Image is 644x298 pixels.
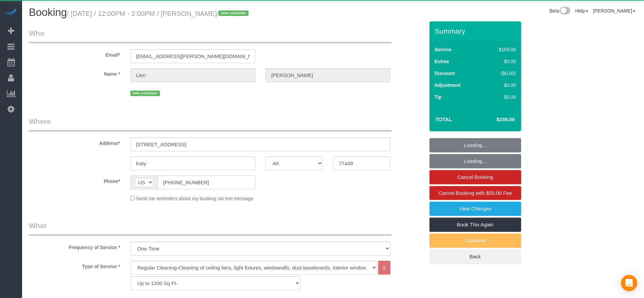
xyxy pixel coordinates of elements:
a: Cancel Booking [429,170,521,184]
label: Phone* [24,175,125,185]
div: ($0.00) [484,70,516,77]
label: Extras [435,58,449,65]
span: new customer [219,11,248,16]
a: Beta [549,8,570,14]
a: Back [429,249,521,264]
a: View Changes [429,202,521,216]
img: New interface [559,7,570,16]
input: Phone* [158,175,255,189]
input: Last Name* [265,68,390,82]
div: $0.00 [484,82,516,89]
input: First Name* [130,68,255,82]
span: / [217,10,251,17]
h4: $159.00 [476,117,515,123]
img: Automaid Logo [4,7,18,16]
legend: Where [29,116,391,132]
div: Open Intercom Messenger [621,275,637,291]
legend: What [29,221,391,236]
label: Email* [24,49,125,58]
small: / [DATE] / 12:00PM - 2:00PM / [PERSON_NAME] [67,10,251,17]
strong: Total [436,116,452,122]
input: Email* [130,49,255,63]
span: Booking [29,6,67,18]
a: Cancel Booking with $50.00 Fee [429,186,521,200]
label: Service [435,46,452,53]
div: $0.00 [484,58,516,65]
div: $159.00 [484,46,516,53]
a: [PERSON_NAME] [593,8,636,14]
div: $0.00 [484,94,516,100]
label: Tip [435,94,442,100]
label: Address* [24,137,125,147]
span: Cancel Booking with $50.00 Fee [439,190,512,196]
a: Help [575,8,588,14]
a: Book This Again [429,218,521,232]
input: City* [130,156,255,170]
label: Adjustment [435,82,461,89]
label: Frequency of Service * [24,242,125,251]
span: Send me reminders about my booking via text message [136,196,254,201]
input: Zip Code* [333,156,390,170]
label: Type of Service * [24,261,125,270]
h3: Summary [435,27,518,35]
span: new customer [130,91,160,96]
label: Name * [24,68,125,77]
label: Discount [435,70,455,77]
legend: Who [29,28,391,43]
